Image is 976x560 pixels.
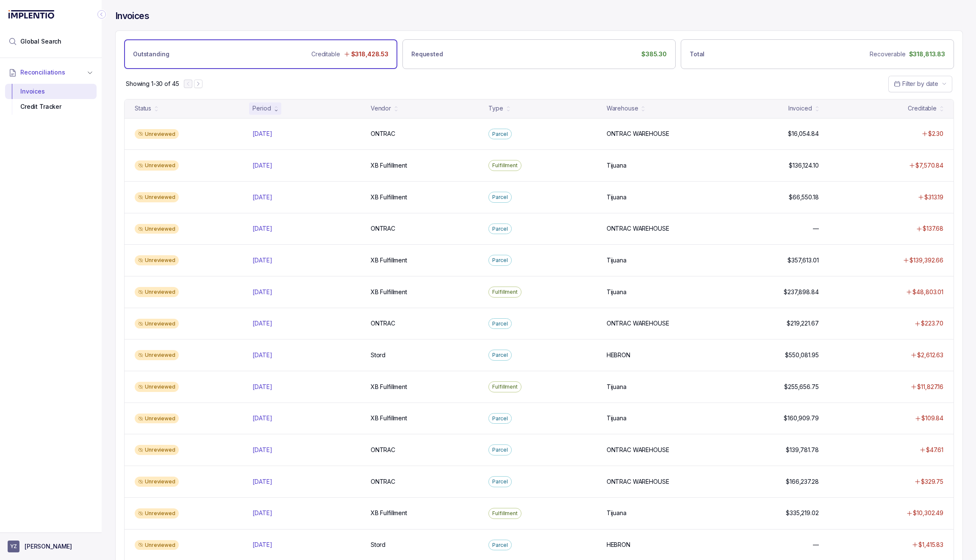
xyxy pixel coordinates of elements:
[8,541,19,552] span: User initials
[492,225,507,233] p: Parcel
[135,287,179,297] div: Unreviewed
[492,509,518,518] p: Fulfillment
[371,414,407,422] p: XB Fulfillment
[917,351,943,359] p: $2,612.63
[492,414,507,423] p: Parcel
[492,477,507,486] p: Parcel
[492,193,507,201] p: Parcel
[252,256,272,265] p: [DATE]
[311,50,340,58] p: Creditable
[607,161,627,170] p: Tijuana
[135,129,179,139] div: Unreviewed
[921,319,943,328] p: $223.70
[371,351,385,359] p: Stord
[351,50,388,58] p: $318,428.53
[135,350,179,360] div: Unreviewed
[607,193,627,201] p: Tijuana
[135,477,179,487] div: Unreviewed
[928,130,943,138] p: $2.30
[607,509,627,517] p: Tijuana
[252,224,272,233] p: [DATE]
[371,193,407,201] p: XB Fulfillment
[25,542,72,551] p: [PERSON_NAME]
[8,541,94,552] button: User initials[PERSON_NAME]
[135,382,179,392] div: Unreviewed
[917,383,943,391] p: $11,827.16
[252,414,272,422] p: [DATE]
[133,50,169,58] p: Outstanding
[607,351,630,359] p: HEBRON
[912,288,943,296] p: $48,803.01
[135,192,179,202] div: Unreviewed
[607,477,669,486] p: ONTRAC WAREHOUSE
[371,161,407,170] p: XB Fulfillment
[492,383,518,391] p: Fulfillment
[926,446,943,454] p: $47.61
[607,256,627,265] p: Tijuana
[894,80,938,88] search: Date Range Picker
[607,414,627,422] p: Tijuana
[252,104,271,113] div: Period
[135,414,179,424] div: Unreviewed
[785,351,818,359] p: $550,081.95
[492,161,518,170] p: Fulfillment
[915,161,943,170] p: $7,570.84
[252,541,272,549] p: [DATE]
[492,288,518,296] p: Fulfillment
[607,104,638,113] div: Warehouse
[921,477,943,486] p: $329.75
[607,383,627,391] p: Tijuana
[135,160,179,171] div: Unreviewed
[5,63,97,82] button: Reconciliations
[371,541,385,549] p: Stord
[371,446,395,454] p: ONTRAC
[788,130,819,138] p: $16,054.84
[789,193,819,201] p: $66,550.18
[20,68,65,77] span: Reconciliations
[20,37,61,46] span: Global Search
[252,477,272,486] p: [DATE]
[371,224,395,233] p: ONTRAC
[492,351,507,359] p: Parcel
[607,541,630,549] p: HEBRON
[12,99,90,114] div: Credit Tracker
[788,104,812,113] div: Invoiced
[97,9,107,19] div: Collapse Icon
[786,509,818,517] p: $335,219.02
[492,446,507,454] p: Parcel
[492,130,507,138] p: Parcel
[371,256,407,265] p: XB Fulfillment
[252,193,272,201] p: [DATE]
[909,256,943,265] p: $139,392.66
[607,319,669,328] p: ONTRAC WAREHOUSE
[909,50,945,58] p: $318,813.83
[252,288,272,296] p: [DATE]
[870,50,905,58] p: Recoverable
[135,508,179,519] div: Unreviewed
[12,84,90,99] div: Invoices
[492,256,507,265] p: Parcel
[371,383,407,391] p: XB Fulfillment
[690,50,704,58] p: Total
[492,320,507,328] p: Parcel
[135,224,179,234] div: Unreviewed
[252,319,272,328] p: [DATE]
[371,477,395,486] p: ONTRAC
[5,82,97,116] div: Reconciliations
[787,319,818,328] p: $219,221.67
[913,509,943,517] p: $10,302.49
[135,255,179,265] div: Unreviewed
[252,351,272,359] p: [DATE]
[252,446,272,454] p: [DATE]
[786,446,818,454] p: $139,781.78
[371,104,391,113] div: Vendor
[126,80,179,88] p: Showing 1-30 of 45
[126,80,179,88] div: Remaining page entries
[908,104,937,113] div: Creditable
[252,130,272,138] p: [DATE]
[115,10,149,22] h4: Invoices
[252,161,272,170] p: [DATE]
[371,509,407,517] p: XB Fulfillment
[607,288,627,296] p: Tijuana
[641,50,667,58] p: $385.30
